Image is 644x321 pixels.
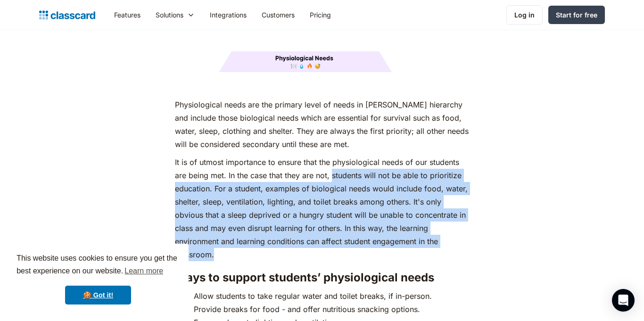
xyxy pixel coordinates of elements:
li: Allow students to take regular water and toilet breaks, if in-person. [194,289,469,303]
p: Physiological needs are the primary level of needs in [PERSON_NAME] hierarchy and include those b... [175,98,469,151]
a: Pricing [302,4,339,25]
div: Open Intercom Messenger [612,289,635,312]
li: Provide breaks for food - and offer nutritious snacking options. [194,303,469,316]
div: Start for free [556,10,597,20]
span: This website uses cookies to ensure you get the best experience on our website. [17,253,180,278]
a: Start for free [548,6,605,24]
div: cookieconsent [8,244,189,313]
div: Solutions [156,10,183,20]
div: Solutions [148,4,202,25]
a: home [39,8,95,22]
a: Features [107,4,148,25]
a: dismiss cookie message [65,286,131,305]
h3: Ways to support students’ physiological needs [175,271,469,285]
p: It is of utmost importance to ensure that the physiological needs of our students are being met. ... [175,156,469,261]
div: Log in [514,10,535,20]
a: Integrations [202,4,254,25]
a: Customers [254,4,302,25]
a: learn more about cookies [123,264,165,278]
p: ‍ [175,80,469,93]
a: Log in [506,5,543,25]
